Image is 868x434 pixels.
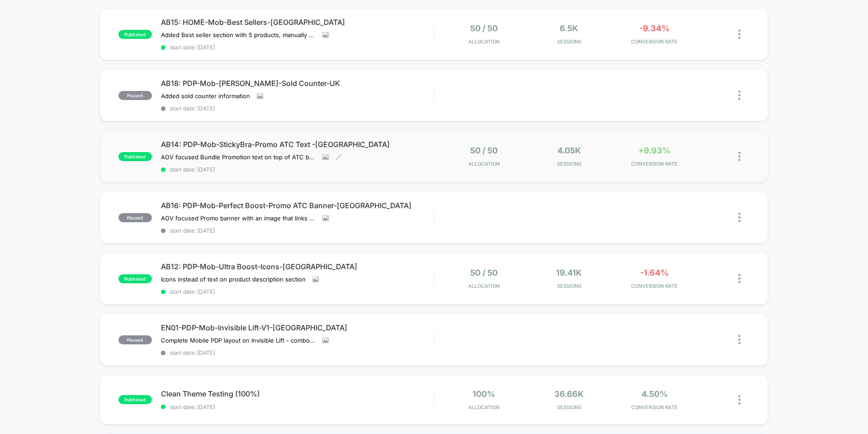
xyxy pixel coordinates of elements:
span: Allocation [468,38,500,45]
span: paused [118,213,152,222]
span: start date: [DATE] [161,349,434,356]
span: Sessions [529,38,610,45]
span: published [118,395,152,404]
span: start date: [DATE] [161,166,434,173]
img: close [738,274,741,283]
span: +9.93% [638,146,670,155]
span: 100% [472,389,495,399]
span: Icons instead of text on product description section [161,276,306,283]
img: close [738,395,741,405]
span: Complete Mobile PDP layout on Invisible Lift - combo Bleame and new layout sections. [161,337,316,344]
span: Allocation [468,404,500,410]
span: CONVERSION RATE [614,161,695,167]
span: 4.50% [642,389,668,399]
span: 4.05k [557,146,581,155]
span: 50 / 50 [470,24,498,33]
span: start date: [DATE] [161,44,434,51]
span: AOV focused Bundle Promotion text on top of ATC button that links to the Sticky Bra BundleAdded t... [161,153,316,161]
span: 36.66k [554,389,584,399]
span: paused [118,335,152,344]
span: start date: [DATE] [161,288,434,295]
span: Added sold counter information [161,92,250,100]
span: CONVERSION RATE [614,404,695,410]
img: close [738,335,741,344]
span: Sessions [529,161,610,167]
span: AB16: PDP-Mob-Perfect Boost-Promo ATC Banner-[GEOGRAPHIC_DATA] [161,201,434,210]
span: 50 / 50 [470,146,498,155]
span: paused [118,91,152,100]
span: Clean Theme Testing (100%) [161,389,434,398]
img: close [738,152,741,161]
span: -9.34% [639,24,670,33]
span: Allocation [468,161,500,167]
span: start date: [DATE] [161,227,434,234]
span: 19.41k [556,268,582,277]
span: published [118,152,152,161]
span: 50 / 50 [470,268,498,277]
span: AB15: HOME-Mob-Best Sellers-[GEOGRAPHIC_DATA] [161,18,434,27]
img: close [738,29,741,39]
span: -1.64% [640,268,669,277]
span: start date: [DATE] [161,404,434,410]
span: Sessions [529,404,610,410]
span: 6.5k [560,24,578,33]
span: AB12: PDP-Mob-Ultra Boost-Icons-[GEOGRAPHIC_DATA] [161,262,434,271]
span: published [118,274,152,283]
span: start date: [DATE] [161,105,434,112]
span: AOV focused Promo banner with an image that links to the Bundles collection page—added above the ... [161,215,316,222]
span: AB14: PDP-Mob-StickyBra-Promo ATC Text -[GEOGRAPHIC_DATA] [161,140,434,149]
span: CONVERSION RATE [614,283,695,289]
span: AB18: PDP-Mob-[PERSON_NAME]-Sold Counter-UK [161,79,434,88]
span: CONVERSION RATE [614,38,695,45]
img: close [738,213,741,222]
span: published [118,30,152,39]
img: close [738,91,741,100]
span: Allocation [468,283,500,289]
span: EN01-PDP-Mob-Invisible Lift-V1-[GEOGRAPHIC_DATA] [161,323,434,332]
span: Sessions [529,283,610,289]
span: Added Best seller section with 5 products, manually selected, right after the banner. [161,31,316,38]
